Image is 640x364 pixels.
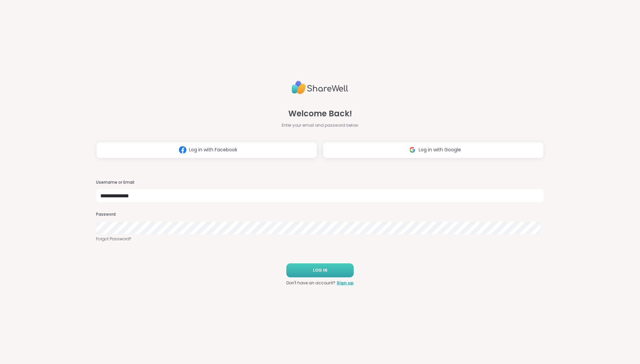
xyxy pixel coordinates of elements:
a: Sign up [337,280,354,286]
span: Enter your email and password below [282,122,358,128]
img: ShareWell Logo [292,78,348,97]
span: Log in with Facebook [189,146,237,153]
span: LOG IN [313,267,327,273]
span: Log in with Google [419,146,461,153]
button: Log in with Facebook [96,142,317,158]
img: ShareWell Logomark [406,144,419,156]
a: Forgot Password? [96,236,544,242]
button: Log in with Google [323,142,544,158]
img: ShareWell Logomark [176,144,189,156]
span: Welcome Back! [288,108,352,120]
h3: Password [96,212,544,217]
h3: Username or Email [96,180,544,185]
button: LOG IN [286,263,354,277]
span: Don't have an account? [286,280,335,286]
